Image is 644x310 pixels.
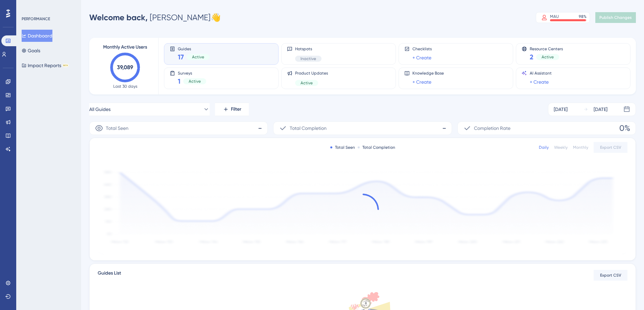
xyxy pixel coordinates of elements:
[412,78,431,86] a: + Create
[89,12,148,22] span: Welcome back,
[599,15,632,20] span: Publish Changes
[530,71,552,76] span: AI Assistant
[63,64,69,67] div: BETA
[117,64,133,71] text: 39,089
[178,71,206,75] span: Surveys
[539,145,549,150] div: Daily
[103,43,147,51] span: Monthly Active Users
[22,30,52,42] button: Dashboard
[412,54,431,62] a: + Create
[89,12,221,23] div: [PERSON_NAME] 👋
[192,54,204,60] span: Active
[231,105,241,113] span: Filter
[594,142,627,153] button: Export CSV
[295,46,321,52] span: Hotspots
[579,14,587,19] div: 98 %
[215,103,249,116] button: Filter
[106,124,128,132] span: Total Seen
[178,52,184,62] span: 17
[554,145,568,150] div: Weekly
[22,45,40,57] button: Goals
[595,12,636,23] button: Publish Changes
[98,269,121,281] span: Guides List
[178,77,181,86] span: 1
[295,71,328,76] span: Product Updates
[619,123,630,134] span: 0%
[542,54,554,60] span: Active
[594,105,607,113] div: [DATE]
[600,145,621,150] span: Export CSV
[330,145,355,150] div: Total Seen
[530,46,563,51] span: Resource Centers
[412,46,432,52] span: Checklists
[22,16,50,22] div: PERFORMANCE
[178,46,210,51] span: Guides
[258,123,262,134] span: -
[301,56,316,61] span: Inactive
[412,71,444,76] span: Knowledge Base
[442,123,446,134] span: -
[22,59,69,72] button: Impact ReportsBETA
[573,145,588,150] div: Monthly
[301,80,313,86] span: Active
[358,145,395,150] div: Total Completion
[89,105,111,113] span: All Guides
[290,124,327,132] span: Total Completion
[530,78,549,86] a: + Create
[189,79,201,84] span: Active
[89,103,210,116] button: All Guides
[594,270,627,281] button: Export CSV
[474,124,510,132] span: Completion Rate
[530,52,533,62] span: 2
[554,105,568,113] div: [DATE]
[113,84,137,89] span: Last 30 days
[600,273,621,278] span: Export CSV
[550,14,559,19] div: MAU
